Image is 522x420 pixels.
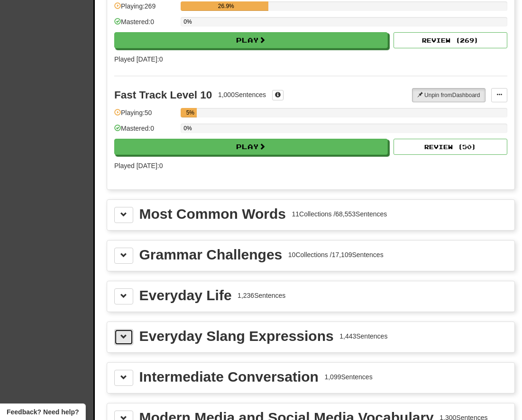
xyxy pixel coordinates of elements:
div: Playing: 50 [114,108,176,124]
div: 5% [183,108,197,117]
button: Unpin fromDashboard [412,88,485,102]
button: Play [114,139,388,155]
div: Playing: 269 [114,1,176,17]
div: 1,099 Sentences [324,372,372,382]
span: Played [DATE]: 0 [114,162,163,170]
div: 1,000 Sentences [218,90,266,99]
div: 10 Collections / 17,109 Sentences [288,250,384,259]
button: Review (50) [394,139,507,155]
div: 26.9% [183,1,268,11]
span: Played [DATE]: 0 [114,55,163,63]
div: Most Common Words [139,207,286,221]
div: Intermediate Conversation [139,370,319,384]
div: Fast Track Level 10 [114,89,212,101]
div: Everyday Life [139,288,232,303]
div: 1,236 Sentences [238,291,285,300]
div: 1,443 Sentences [339,331,387,341]
button: Review (269) [394,32,507,48]
div: Mastered: 0 [114,124,176,139]
div: Mastered: 0 [114,17,176,33]
span: Open feedback widget [7,407,79,417]
div: Grammar Challenges [139,248,283,262]
div: 11 Collections / 68,553 Sentences [292,209,387,219]
button: Play [114,32,388,48]
div: Everyday Slang Expressions [139,329,334,343]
